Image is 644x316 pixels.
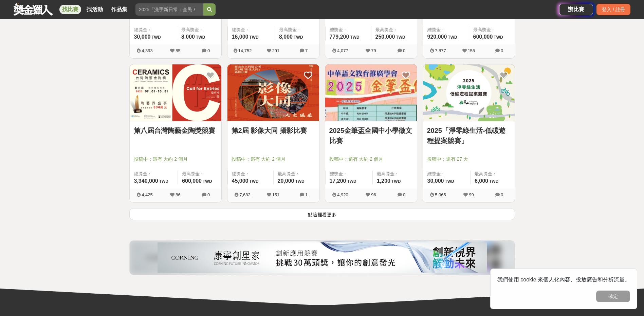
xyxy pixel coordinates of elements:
[135,3,203,16] input: 2025「洗手新日常：全民 ALL IN」洗手歌全台徵選
[427,26,465,33] span: 總獎金：
[445,179,454,184] span: TWD
[473,26,511,33] span: 最高獎金：
[134,178,158,184] span: 3,340,000
[239,192,251,197] span: 7,682
[347,179,356,184] span: TWD
[142,48,153,53] span: 4,393
[427,34,447,40] span: 920,000
[423,64,515,121] img: Cover Image
[249,35,258,40] span: TWD
[350,35,359,40] span: TWD
[134,26,173,33] span: 總獎金：
[238,48,252,53] span: 14,752
[468,48,475,53] span: 155
[272,48,280,53] span: 291
[295,179,304,184] span: TWD
[377,178,390,184] span: 1,200
[182,171,217,177] span: 最高獎金：
[473,34,493,40] span: 600,000
[182,178,202,184] span: 600,000
[158,242,487,273] img: 26832ba5-e3c6-4c80-9a06-d1bc5d39966c.png
[501,192,503,197] span: 0
[559,4,593,15] a: 辦比賽
[596,291,630,302] button: 確定
[377,171,413,177] span: 最高獎金：
[391,179,401,184] span: TWD
[159,179,168,184] span: TWD
[427,178,444,184] span: 30,000
[305,192,308,197] span: 1
[337,48,348,53] span: 4,077
[329,156,413,163] span: 投稿中：還有 大約 2 個月
[279,26,315,33] span: 最高獎金：
[134,171,174,177] span: 總獎金：
[134,125,217,136] a: 第八屆台灣陶藝金陶獎競賽
[489,179,498,184] span: TWD
[176,192,180,197] span: 86
[427,171,466,177] span: 總獎金：
[249,179,258,184] span: TWD
[129,208,515,220] button: 點這裡看更多
[337,192,348,197] span: 4,920
[330,171,368,177] span: 總獎金：
[494,35,503,40] span: TWD
[375,26,413,33] span: 最高獎金：
[151,35,161,40] span: TWD
[134,156,217,163] span: 投稿中：還有 大約 2 個月
[403,192,405,197] span: 0
[330,178,346,184] span: 17,200
[396,35,405,40] span: TWD
[294,35,303,40] span: TWD
[108,5,130,14] a: 作品集
[330,34,349,40] span: 779,200
[134,34,151,40] span: 30,000
[330,26,367,33] span: 總獎金：
[207,48,210,53] span: 0
[207,192,210,197] span: 0
[227,64,319,121] img: Cover Image
[232,26,271,33] span: 總獎金：
[371,48,376,53] span: 79
[203,179,212,184] span: TWD
[272,192,280,197] span: 151
[329,125,413,146] a: 2025金筆盃全國中小學徵文比賽
[279,34,293,40] span: 8,000
[403,48,405,53] span: 0
[232,34,249,40] span: 16,000
[475,171,511,177] span: 最高獎金：
[497,277,630,282] span: 我們使用 cookie 來個人化內容、投放廣告和分析流量。
[469,192,474,197] span: 99
[448,35,457,40] span: TWD
[305,48,308,53] span: 7
[475,178,488,184] span: 6,000
[232,178,249,184] span: 45,000
[375,34,395,40] span: 250,000
[596,4,630,15] div: 登入 / 註冊
[232,171,269,177] span: 總獎金：
[427,156,511,163] span: 投稿中：還有 27 天
[142,192,153,197] span: 4,425
[59,5,81,14] a: 找比賽
[176,48,180,53] span: 85
[232,156,315,163] span: 投稿中：還有 大約 2 個月
[278,178,294,184] span: 20,000
[84,5,106,14] a: 找活動
[196,35,205,40] span: TWD
[371,192,376,197] span: 96
[232,125,315,136] a: 第2屆 影像大同 攝影比賽
[130,64,221,121] img: Cover Image
[501,48,503,53] span: 0
[325,64,417,121] img: Cover Image
[435,48,446,53] span: 7,877
[278,171,315,177] span: 最高獎金：
[181,26,217,33] span: 最高獎金：
[181,34,195,40] span: 8,000
[435,192,446,197] span: 5,065
[427,125,511,146] a: 2025「淨零綠生活-低碳遊程提案競賽」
